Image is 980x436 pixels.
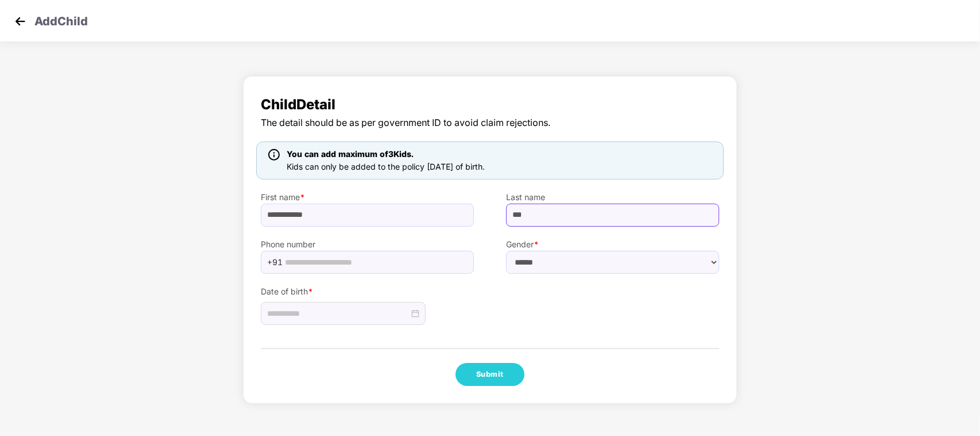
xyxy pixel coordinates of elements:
[11,13,29,30] img: svg+xml;base64,PHN2ZyB4bWxucz0iaHR0cDovL3d3dy53My5vcmcvMjAwMC9zdmciIHdpZHRoPSIzMCIgaGVpZ2h0PSIzMC...
[268,149,280,160] img: icon
[287,149,414,159] span: You can add maximum of 3 Kids.
[261,285,474,298] label: Date of birth
[261,116,719,130] span: The detail should be as per government ID to avoid claim rejections.
[287,162,485,171] span: Kids can only be added to the policy [DATE] of birth.
[261,94,719,116] span: Child Detail
[34,13,88,26] p: Add Child
[506,191,719,204] label: Last name
[506,238,719,251] label: Gender
[456,363,524,386] button: Submit
[261,238,474,251] label: Phone number
[267,254,283,271] span: +91
[261,191,474,204] label: First name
